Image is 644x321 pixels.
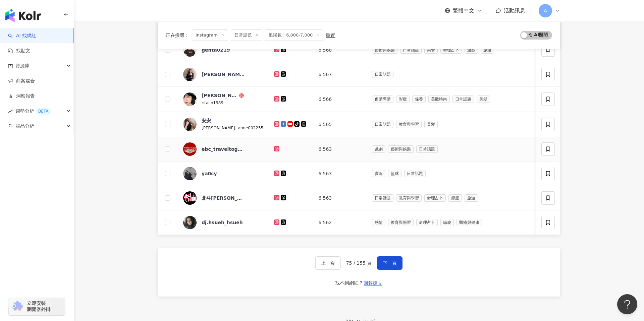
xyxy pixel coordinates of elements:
span: 日常話題 [372,121,393,128]
iframe: Help Scout Beacon - Open [617,294,637,314]
div: 北斗[PERSON_NAME] [202,195,245,201]
span: 戲劇 [372,145,385,153]
span: 美食 [424,46,438,54]
span: 繁體中文 [453,7,474,14]
td: 6,563 [313,162,366,186]
td: 6,566 [313,87,366,112]
td: 6,563 [313,186,366,210]
span: 立即安裝 瀏覽器外掛 [27,300,50,312]
a: 洞察報告 [8,93,35,100]
img: KOL Avatar [183,191,197,205]
a: KOL Avatar安安[PERSON_NAME]|anne002255 [183,117,263,131]
span: 日常話題 [231,29,262,41]
span: 下一頁 [383,260,397,266]
span: 追蹤數：6,000-7,000 [265,29,323,41]
img: KOL Avatar [183,68,197,81]
span: 命理占卜 [416,219,438,226]
img: KOL Avatar [183,216,197,229]
span: 節慶 [440,219,454,226]
span: 日常話題 [372,71,393,78]
span: 促購導購 [372,95,393,103]
span: 命理占卜 [424,194,446,202]
td: 6,563 [313,137,366,162]
td: 6,567 [313,62,366,87]
span: 競品分析 [15,119,34,134]
span: 趨勢分析 [15,104,51,119]
span: ritalin1989 [202,101,223,105]
span: | [235,125,238,130]
span: 保養 [412,95,426,103]
span: 旅遊 [465,194,478,202]
span: 美妝時尚 [428,95,450,103]
span: 回報建立 [364,280,382,286]
span: 教育與學習 [396,194,422,202]
span: 藝術與娛樂 [388,145,414,153]
div: genta0219 [202,47,230,53]
span: 日常話題 [404,170,426,177]
span: 遊戲 [465,46,478,54]
button: 上一頁 [315,256,341,270]
div: 找不到網紅？ [335,280,363,286]
span: 正在搜尋 ： [166,33,189,38]
span: 日常話題 [416,145,438,153]
img: KOL Avatar [183,167,197,180]
span: 命理占卜 [440,46,462,54]
img: logo [5,9,41,22]
a: chrome extension立即安裝 瀏覽器外掛 [9,297,65,315]
img: KOL Avatar [183,43,197,57]
button: 下一頁 [377,256,402,270]
span: [PERSON_NAME] [202,126,235,130]
a: KOL Avatar北斗[PERSON_NAME] [183,191,263,205]
a: KOL Avatar[PERSON_NAME] [183,68,263,81]
span: 節慶 [448,194,462,202]
span: 上一頁 [321,260,335,266]
span: anne002255 [238,126,263,130]
div: BETA [36,108,51,115]
span: 美髮 [424,121,438,128]
td: 6,568 [313,38,366,62]
a: searchAI 找網紅 [8,33,36,39]
div: dj.hsueh_hsueh [202,219,243,226]
a: KOL Avatarya0cy [183,167,263,180]
span: 教育與學習 [388,219,414,226]
img: KOL Avatar [183,118,197,131]
span: 教育與學習 [396,121,422,128]
span: 旅遊 [481,46,494,54]
span: 彩妝 [396,95,410,103]
span: 美髮 [477,95,490,103]
span: 感情 [372,219,385,226]
a: 商案媒合 [8,78,35,84]
img: KOL Avatar [183,92,197,106]
div: [PERSON_NAME] 奵 [202,92,238,99]
div: 重置 [326,33,335,38]
span: rise [8,109,13,114]
a: 找貼文 [8,48,30,54]
a: KOL Avatargenta0219 [183,43,263,57]
span: 籃球 [388,170,401,177]
div: 安安 [202,117,211,124]
img: chrome extension [11,301,24,312]
span: Instagram [192,29,228,41]
span: 日常話題 [452,95,474,103]
td: 6,562 [313,210,366,235]
td: 6,565 [313,112,366,137]
span: 資源庫 [15,58,30,73]
button: 回報建立 [363,278,383,288]
span: 日常話題 [372,194,393,202]
span: 75 / 155 頁 [346,260,372,266]
span: 醫療與健康 [457,219,482,226]
a: KOL Avatarebc_traveltogether [183,142,263,156]
div: ebc_traveltogether [202,146,245,152]
span: 實況 [372,170,385,177]
span: 藝術與娛樂 [372,46,397,54]
div: [PERSON_NAME] [202,71,245,78]
a: KOL Avatardj.hsueh_hsueh [183,216,263,229]
span: A [544,7,547,14]
img: KOL Avatar [183,142,197,156]
a: KOL Avatar[PERSON_NAME] 奵ritalin1989 [183,92,263,106]
div: ya0cy [202,170,217,177]
span: 活動訊息 [504,7,525,14]
span: 日常話題 [400,46,422,54]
